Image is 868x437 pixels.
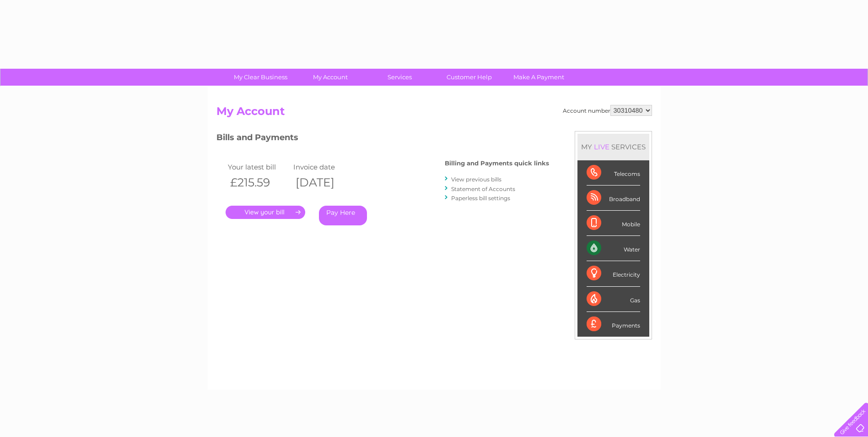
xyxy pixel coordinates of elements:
[431,69,507,86] a: Customer Help
[592,142,611,151] div: LIVE
[587,186,640,211] div: Broadband
[577,134,649,160] div: MY SERVICES
[223,69,298,86] a: My Clear Business
[362,69,437,86] a: Services
[587,287,640,312] div: Gas
[216,131,549,147] h3: Bills and Payments
[451,186,515,192] a: Statement of Accounts
[587,160,640,186] div: Telecoms
[587,211,640,236] div: Mobile
[226,161,291,173] td: Your latest bill
[445,160,549,167] h4: Billing and Payments quick links
[587,312,640,337] div: Payments
[291,161,357,173] td: Invoice date
[563,105,652,116] div: Account number
[587,261,640,286] div: Electricity
[216,105,652,122] h2: My Account
[226,173,291,192] th: £215.59
[291,173,357,192] th: [DATE]
[501,69,577,86] a: Make A Payment
[451,176,501,183] a: View previous bills
[319,206,367,225] a: Pay Here
[587,236,640,261] div: Water
[226,206,305,219] a: .
[451,195,510,202] a: Paperless bill settings
[292,69,368,86] a: My Account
